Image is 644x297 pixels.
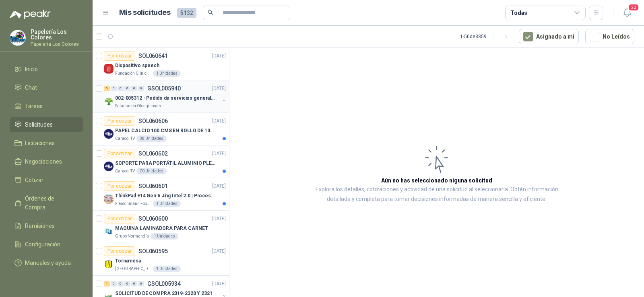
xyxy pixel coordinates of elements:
[212,117,226,125] p: [DATE]
[104,64,114,74] img: Company Logo
[104,116,135,126] div: Por cotizar
[519,29,579,44] button: Asignado a mi
[177,8,196,18] span: 5132
[138,53,168,59] p: SOL060641
[104,214,135,223] div: Por cotizar
[212,280,226,288] p: [DATE]
[138,216,168,221] p: SOL060600
[153,201,181,207] div: 1 Unidades
[115,135,135,142] p: Caracol TV
[25,258,71,267] span: Manuales y ayuda
[104,129,114,139] img: Company Logo
[104,194,114,204] img: Company Logo
[104,227,114,236] img: Company Logo
[104,246,135,256] div: Por cotizar
[31,29,83,40] p: Papelería Los Colores
[25,221,55,230] span: Remisiones
[585,29,634,44] button: No Leídos
[208,10,213,15] span: search
[104,84,227,109] a: 6 0 0 0 0 0 GSOL005940[DATE] Company Logo002-005312 - Pedido de servicios generales CASA ROSalama...
[25,139,55,147] span: Licitaciones
[10,154,83,169] a: Negociaciones
[25,120,53,129] span: Solicitudes
[212,182,226,190] p: [DATE]
[138,248,168,254] p: SOL060595
[153,70,181,77] div: 1 Unidades
[10,135,83,151] a: Licitaciones
[119,7,171,18] h1: Mis solicitudes
[138,281,144,287] div: 0
[115,103,166,109] p: Salamanca Oleaginosas SAS
[138,151,168,156] p: SOL060602
[111,86,117,91] div: 0
[10,30,25,45] img: Company Logo
[93,243,229,276] a: Por cotizarSOL060595[DATE] Company LogoTornamesa[GEOGRAPHIC_DATA]1 Unidades
[147,86,181,91] p: GSOL005940
[212,85,226,92] p: [DATE]
[10,98,83,114] a: Tareas
[136,135,167,142] div: 38 Unidades
[136,168,167,174] div: 70 Unidades
[10,255,83,270] a: Manuales y ayuda
[115,94,215,102] p: 002-005312 - Pedido de servicios generales CASA RO
[104,96,114,106] img: Company Logo
[10,117,83,132] a: Solicitudes
[104,181,135,191] div: Por cotizar
[131,86,137,91] div: 0
[104,281,110,287] div: 1
[93,211,229,243] a: Por cotizarSOL060600[DATE] Company LogoMAQUINA LAMINADORA PARA CARNETGrupo Normandía1 Unidades
[93,113,229,145] a: Por cotizarSOL060606[DATE] Company LogoPAPEL CALCIO 100 CMS EN ROLLO DE 100 GRCaracol TV38 Unidades
[10,237,83,252] a: Configuración
[153,266,181,272] div: 1 Unidades
[25,157,62,166] span: Negociaciones
[115,201,151,207] p: Fleischmann Foods S.A.
[10,80,83,95] a: Chat
[25,65,38,74] span: Inicio
[104,51,135,61] div: Por cotizar
[151,233,178,240] div: 1 Unidades
[124,86,130,91] div: 0
[104,162,114,171] img: Company Logo
[25,83,37,92] span: Chat
[115,168,135,174] p: Caracol TV
[31,42,83,47] p: Papeleria Los Colores
[381,176,492,185] h3: Aún no has seleccionado niguna solicitud
[93,178,229,211] a: Por cotizarSOL060601[DATE] Company LogoThinkPad E14 Gen 6 Jing Intel 2.0 | Procesador Intel Core ...
[118,281,124,287] div: 0
[93,48,229,80] a: Por cotizarSOL060641[DATE] Company LogoDispositivo speechFundación Clínica Shaio1 Unidades
[115,225,208,232] p: MAQUINA LAMINADORA PARA CARNET
[138,86,144,91] div: 0
[115,192,215,200] p: ThinkPad E14 Gen 6 Jing Intel 2.0 | Procesador Intel Core Ultra 5 125U ( 12
[115,70,151,77] p: Fundación Clínica Shaio
[138,183,168,189] p: SOL060601
[104,86,110,91] div: 6
[131,281,137,287] div: 0
[212,248,226,255] p: [DATE]
[115,257,141,265] p: Tornamesa
[138,118,168,124] p: SOL060606
[25,102,43,111] span: Tareas
[212,215,226,223] p: [DATE]
[115,266,151,272] p: [GEOGRAPHIC_DATA]
[620,6,634,20] button: 20
[10,61,83,77] a: Inicio
[628,4,639,11] span: 20
[10,172,83,188] a: Cotizar
[115,127,215,135] p: PAPEL CALCIO 100 CMS EN ROLLO DE 100 GR
[124,281,130,287] div: 0
[310,185,563,204] p: Explora los detalles, cotizaciones y actividad de una solicitud al seleccionarla. Obtén informaci...
[115,160,215,167] p: SOPORTE PARA PORTÁTIL ALUMINIO PLEGABLE VTA
[147,281,181,287] p: GSOL005934
[93,145,229,178] a: Por cotizarSOL060602[DATE] Company LogoSOPORTE PARA PORTÁTIL ALUMINIO PLEGABLE VTACaracol TV70 Un...
[212,52,226,60] p: [DATE]
[115,62,159,70] p: Dispositivo speech
[25,176,43,184] span: Cotizar
[10,191,83,215] a: Órdenes de Compra
[25,194,75,212] span: Órdenes de Compra
[115,233,149,240] p: Grupo Normandía
[104,149,135,158] div: Por cotizar
[118,86,124,91] div: 0
[104,259,114,269] img: Company Logo
[111,281,117,287] div: 0
[510,8,527,17] div: Todas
